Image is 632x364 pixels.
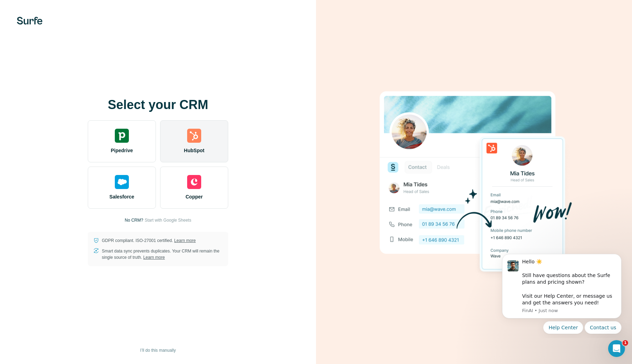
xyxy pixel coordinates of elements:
[102,248,223,261] p: Smart data sync prevents duplicates. Your CRM will remain the single source of truth.
[187,129,201,143] img: hubspot's logo
[143,255,165,260] a: Learn more
[110,193,134,200] span: Salesforce
[145,217,191,223] button: Start with Google Sheets
[174,238,196,243] a: Learn more
[115,175,129,189] img: salesforce's logo
[184,147,204,154] span: HubSpot
[88,98,228,112] h1: Select your CRM
[135,345,180,356] button: I’ll do this manually
[187,175,201,189] img: copper's logo
[115,129,129,143] img: pipedrive's logo
[608,340,625,357] iframe: Intercom live chat
[140,347,176,353] span: I’ll do this manually
[492,248,632,338] iframe: Intercom notifications message
[102,237,196,244] p: GDPR compliant. ISO-27001 certified.
[125,217,143,223] p: No CRM?
[111,147,133,154] span: Pipedrive
[17,17,42,25] img: Surfe's logo
[186,193,203,200] span: Copper
[623,340,628,346] span: 1
[376,80,572,284] img: HUBSPOT image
